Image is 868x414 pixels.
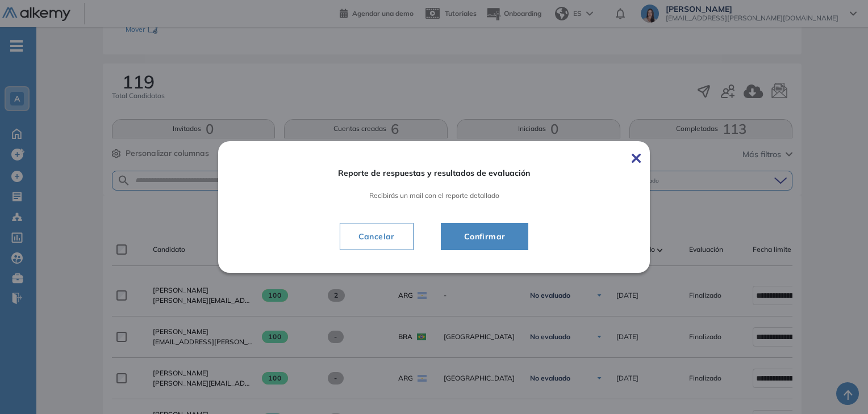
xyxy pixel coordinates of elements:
img: Cerrar [632,154,641,163]
span: Reporte de respuestas y resultados de evaluación [338,168,530,178]
span: Recibirás un mail con el reporte detallado [369,191,499,200]
span: Cancelar [349,230,404,243]
button: Cancelar [340,223,414,250]
span: Confirmar [455,230,515,243]
button: Confirmar [441,223,529,250]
